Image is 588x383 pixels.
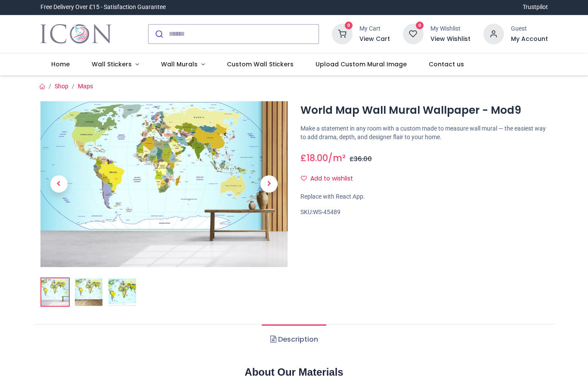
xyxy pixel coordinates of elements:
[511,35,548,44] a: My Account
[300,171,360,186] button: Add to wishlistAdd to wishlist
[262,324,326,355] a: Description
[301,175,307,181] i: Add to wishlist
[161,60,198,69] span: Wall Murals
[40,3,166,12] div: Free Delivery Over £15 - Satisfaction Guarantee
[300,193,548,201] div: Replace with React App.
[313,209,340,215] span: WS-45489
[359,35,390,44] a: View Cart
[150,53,216,76] a: Wall Murals
[40,126,77,242] a: Previous
[50,175,68,193] span: Previous
[300,208,548,217] div: SKU:
[92,60,132,69] span: Wall Stickers
[345,22,353,30] sup: 0
[41,278,69,306] img: World Map Wall Mural Wallpaper - Mod9
[328,152,346,164] span: /m²
[40,22,111,46] img: Icon Wall Stickers
[430,35,470,44] a: View Wishlist
[354,155,372,163] span: 36.00
[300,152,328,164] span: £
[511,25,548,33] div: Guest
[40,22,111,46] a: Logo of Icon Wall Stickers
[332,30,353,37] a: 0
[108,278,136,306] img: WS-45489-03
[300,125,548,141] p: Make a statement in any room with a custom made to measure wall mural — the easiest way to add dr...
[260,175,278,193] span: Next
[359,25,390,33] div: My Cart
[227,60,294,69] span: Custom Wall Stickers
[78,83,93,90] a: Maps
[251,126,288,242] a: Next
[430,25,470,33] div: My Wishlist
[81,53,150,76] a: Wall Stickers
[350,155,372,163] span: £
[75,278,102,306] img: WS-45489-02
[316,60,407,69] span: Upload Custom Mural Image
[429,60,464,69] span: Contact us
[40,101,288,267] img: World Map Wall Mural Wallpaper - Mod9
[403,30,424,37] a: 0
[300,103,548,118] h1: World Map Wall Mural Wallpaper - Mod9
[149,25,169,44] button: Submit
[55,83,68,90] a: Shop
[51,60,70,69] span: Home
[306,152,328,164] span: 18.00
[416,22,424,30] sup: 0
[523,3,548,12] a: Trustpilot
[40,365,548,380] h2: About Our Materials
